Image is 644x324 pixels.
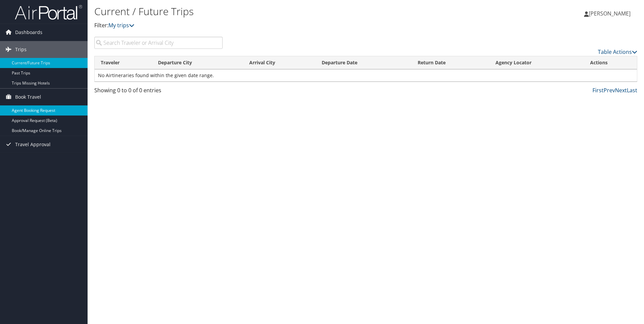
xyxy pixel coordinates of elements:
[94,37,223,49] input: Search Traveler or Arrival City
[412,56,489,69] th: Return Date: activate to sort column ascending
[152,56,243,69] th: Departure City: activate to sort column ascending
[584,56,637,69] th: Actions
[15,4,82,20] img: airportal-logo.png
[108,22,134,29] a: My trips
[604,87,615,94] a: Prev
[94,21,456,30] p: Filter:
[15,24,42,41] span: Dashboards
[94,86,223,98] div: Showing 0 to 0 of 0 entries
[627,87,637,94] a: Last
[316,56,411,69] th: Departure Date: activate to sort column descending
[592,87,604,94] a: First
[589,10,631,17] span: [PERSON_NAME]
[615,87,627,94] a: Next
[15,41,27,58] span: Trips
[94,4,456,19] h1: Current / Future Trips
[15,136,51,153] span: Travel Approval
[95,69,637,82] td: No Airtineraries found within the given date range.
[243,56,316,69] th: Arrival City: activate to sort column ascending
[584,3,637,24] a: [PERSON_NAME]
[95,56,152,69] th: Traveler: activate to sort column ascending
[598,48,637,56] a: Table Actions
[489,56,584,69] th: Agency Locator: activate to sort column ascending
[15,89,41,105] span: Book Travel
